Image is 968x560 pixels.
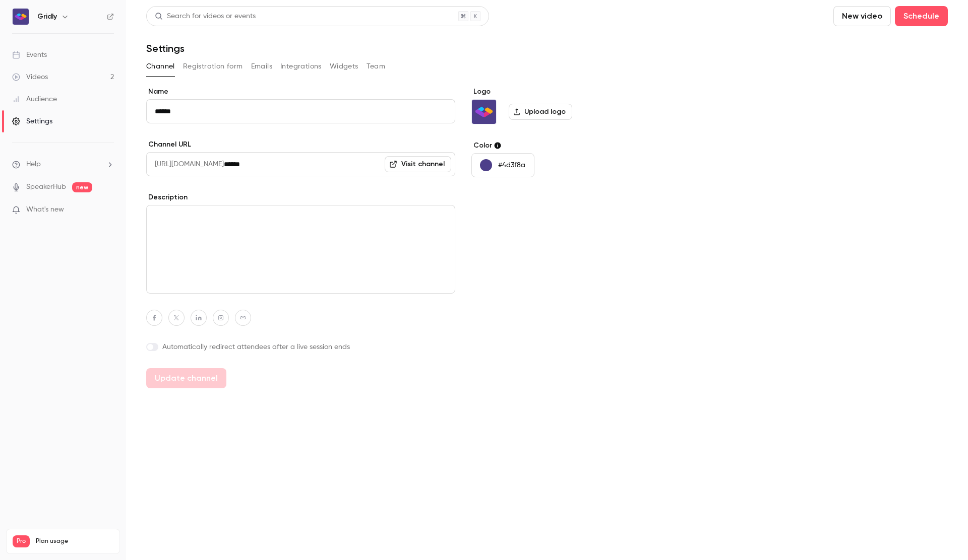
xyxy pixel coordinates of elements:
span: What's new [26,204,64,215]
span: [URL][DOMAIN_NAME] [146,152,224,176]
section: Logo [471,87,626,124]
h6: Gridly [37,12,57,22]
a: Visit channel [385,156,451,172]
iframe: Noticeable Trigger [102,205,114,215]
button: Schedule [895,6,948,26]
div: Settings [12,116,52,126]
button: Emails [251,58,272,75]
label: Channel URL [146,139,455,150]
span: Pro [13,535,30,547]
a: SpeakerHub [26,182,66,192]
span: Plan usage [36,537,113,545]
button: Widgets [330,58,358,75]
button: Channel [146,58,175,75]
div: Events [12,50,47,60]
button: Team [367,58,386,75]
button: Registration form [183,58,243,75]
div: v 4.0.25 [28,16,49,24]
p: #4d3f8a [498,160,525,170]
img: tab_domain_overview_orange.svg [27,58,35,66]
span: new [72,182,92,192]
li: help-dropdown-opener [12,159,114,170]
div: Domain Overview [38,59,90,66]
img: Gridly [13,9,29,25]
label: Logo [471,87,626,97]
div: Keywords by Traffic [111,59,170,66]
span: Help [26,159,41,170]
button: Integrations [280,58,322,75]
div: Audience [12,94,57,104]
button: #4d3f8a [471,153,534,177]
div: Domain: [DOMAIN_NAME] [26,26,111,34]
div: Videos [12,72,48,82]
button: New video [833,6,891,26]
img: website_grey.svg [16,26,24,34]
img: logo_orange.svg [16,16,24,24]
label: Color [471,141,626,151]
label: Description [146,192,455,202]
label: Name [146,87,455,97]
label: Upload logo [509,104,572,120]
img: tab_keywords_by_traffic_grey.svg [100,58,108,66]
h1: Settings [146,42,185,54]
div: Search for videos or events [155,11,256,22]
img: Gridly [472,100,496,124]
label: Automatically redirect attendees after a live session ends [146,342,455,352]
